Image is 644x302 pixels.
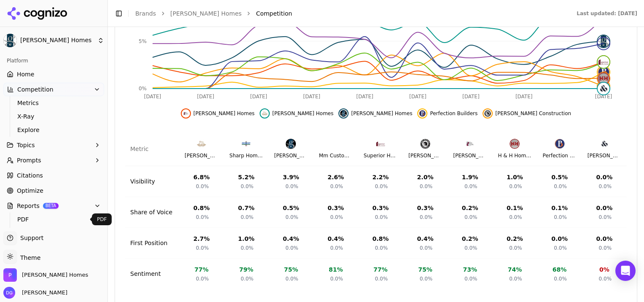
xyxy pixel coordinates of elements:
[3,268,88,282] button: Open organization switcher
[330,214,343,221] span: 0.0%
[241,275,254,282] span: 0.0%
[595,94,612,100] tspan: [DATE]
[20,37,94,44] span: [PERSON_NAME] Homes
[430,110,478,117] span: Perfection Builders
[596,204,612,212] div: 0.0 %
[420,139,430,149] img: Robl Construction
[285,275,298,282] span: 0.0%
[372,204,389,212] div: 0.3 %
[330,245,343,251] span: 0.0%
[331,139,341,149] img: Mm Custom Construction
[464,275,478,282] span: 0.0%
[229,152,263,159] div: Sharp Homes
[97,216,107,223] p: PDF
[351,110,412,117] span: [PERSON_NAME] Homes
[196,214,209,221] span: 0.0%
[515,94,533,100] tspan: [DATE]
[319,152,353,159] div: Mm Custom Construction
[465,139,475,149] img: Bob Cook Homes
[181,108,255,119] button: Hide bob cook homes data
[17,85,54,94] span: Competition
[3,199,104,213] button: ReportsBETA
[599,139,609,149] img: Baalman Company
[464,183,478,190] span: 0.0%
[418,265,432,274] div: 75 %
[19,289,67,297] span: [PERSON_NAME]
[3,154,104,167] button: Prompts
[375,245,388,251] span: 0.0%
[373,265,388,274] div: 77 %
[495,110,571,117] span: [PERSON_NAME] Construction
[14,111,94,122] a: X-Ray
[509,183,522,190] span: 0.0%
[283,204,299,212] div: 0.5 %
[125,132,179,166] th: Metric
[598,73,609,84] img: h & h homebuilders
[3,268,17,282] img: Paul Gray Homes
[330,275,343,282] span: 0.0%
[256,9,292,18] span: Competition
[364,152,397,159] div: Superior Homes
[144,94,161,100] tspan: [DATE]
[356,94,373,100] tspan: [DATE]
[463,265,477,274] div: 73 %
[551,235,568,243] div: 0.0 %
[17,99,91,107] span: Metrics
[462,173,478,181] div: 1.9 %
[596,173,612,181] div: 0.0 %
[285,183,298,190] span: 0.0%
[327,235,344,243] div: 0.4 %
[17,141,35,149] span: Topics
[598,38,609,49] img: mm custom construction
[598,83,609,94] img: baalman company
[376,139,386,149] img: Superior Homes
[543,152,577,159] div: Perfection Builders
[197,94,215,100] tspan: [DATE]
[284,265,298,274] div: 75 %
[599,275,612,282] span: 0.0%
[3,67,104,81] a: Home
[260,108,333,119] button: Hide nies homes data
[554,214,567,221] span: 0.0%
[3,138,104,152] button: Topics
[417,204,434,212] div: 0.3 %
[598,35,609,47] img: paul gray homes
[327,204,344,212] div: 0.3 %
[551,173,568,181] div: 0.5 %
[330,183,343,190] span: 0.0%
[3,287,15,299] img: Denise Gray
[507,204,523,212] div: 0.1 %
[17,234,43,242] span: Support
[417,108,478,119] button: Hide perfection builders data
[599,214,612,221] span: 0.0%
[135,10,156,17] a: Brands
[238,235,255,243] div: 1.0 %
[43,203,59,209] span: BETA
[453,152,487,159] div: [PERSON_NAME] Homes
[135,9,560,18] nav: breadcrumb
[507,235,523,243] div: 0.2 %
[554,275,567,282] span: 0.0%
[17,254,40,261] span: Theme
[509,245,522,251] span: 0.0%
[375,214,388,221] span: 0.0%
[241,183,254,190] span: 0.0%
[193,204,210,212] div: 0.8 %
[338,108,412,119] button: Hide paul gray homes data
[554,245,567,251] span: 0.0%
[286,139,296,149] img: Paul Gray Homes
[464,214,478,221] span: 0.0%
[125,166,179,197] td: Visibility
[283,173,299,181] div: 3.9 %
[125,228,179,259] td: First Position
[17,186,43,195] span: Optimize
[239,265,254,274] div: 79 %
[462,204,478,212] div: 0.2 %
[551,204,568,212] div: 0.1 %
[241,139,251,149] img: Sharp Homes
[420,214,433,221] span: 0.0%
[285,214,298,221] span: 0.0%
[3,54,104,67] div: Platform
[599,183,612,190] span: 0.0%
[3,169,104,182] a: Citations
